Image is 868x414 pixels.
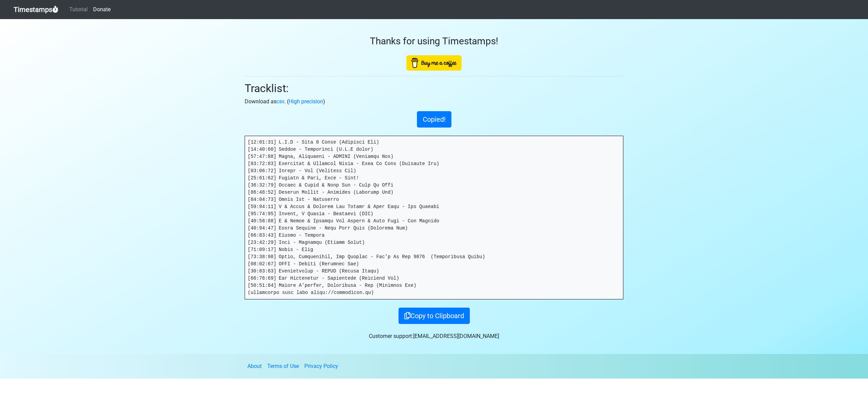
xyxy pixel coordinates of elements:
[289,98,323,105] a: High precision
[304,363,338,369] a: Privacy Policy
[14,3,58,16] a: Timestamps
[417,111,451,128] button: Copied!
[834,380,860,406] iframe: Drift Widget Chat Controller
[90,3,113,16] a: Donate
[267,363,299,369] a: Terms of Use
[406,55,462,71] img: Buy Me A Coffee
[245,35,623,47] h3: Thanks for using Timestamps!
[67,3,90,16] a: Tutorial
[245,136,623,299] pre: [12:01:31] L.I.D - Sita 0 Conse (Adipisci Eli) [14:40:60] Seddoe - Temporinci (U.L.E dolor) [57:4...
[245,98,623,106] p: Download as . ( )
[276,98,284,105] a: csv
[245,82,623,95] h2: Tracklist:
[247,363,262,369] a: About
[399,308,470,324] button: Copy to Clipboard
